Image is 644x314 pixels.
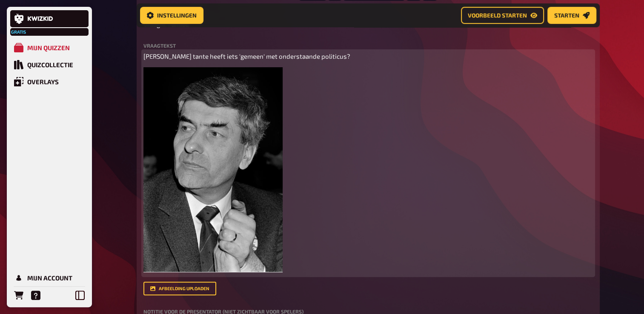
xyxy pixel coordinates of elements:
[143,309,593,314] label: Notitie voor de presentator (niet zichtbaar voor spelers)
[468,12,527,18] span: Voorbeeld starten
[10,56,89,73] a: Quizcollectie
[140,7,203,24] a: Instellingen
[10,269,89,286] a: Mijn Account
[27,78,59,86] div: Overlays
[143,67,283,272] img: Schermafbeelding 2025-09-27 115923
[461,7,544,24] a: Voorbeeld starten
[143,43,593,48] label: Vraagtekst
[27,274,72,282] div: Mijn Account
[547,7,596,24] a: Starten
[10,73,89,90] a: Overlays
[10,287,27,304] a: Bestellingen
[157,12,197,18] span: Instellingen
[10,39,89,56] a: Mijn quizzen
[27,61,73,69] div: Quizcollectie
[27,287,44,304] a: Help
[27,44,70,51] div: Mijn quizzen
[554,12,579,18] span: Starten
[11,29,26,34] span: Gratis
[143,52,350,60] span: [PERSON_NAME] tante heeft iets 'gemeen' met onderstaande politicus?
[143,282,216,295] button: Afbeelding uploaden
